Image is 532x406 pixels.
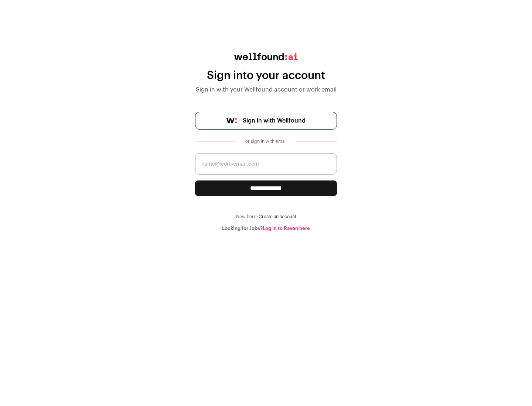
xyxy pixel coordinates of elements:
[195,226,337,231] div: Looking for Jobs?
[195,153,337,175] input: name@work-email.com
[195,69,337,82] div: Sign into your account
[226,118,237,123] img: wellfound-symbol-flush-black-fb3c872781a75f747ccb3a119075da62bfe97bd399995f84a933054e44a575c4.png
[195,112,337,130] a: Sign in with Wellfound
[234,53,298,60] img: wellfound:ai
[263,226,310,231] a: Log in to Raven here
[195,214,337,220] div: New here?
[195,85,337,94] div: Sign in with your Wellfound account or work email
[259,214,296,219] a: Create an account
[243,116,306,125] span: Sign in with Wellfound
[242,138,290,144] div: or sign in with email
